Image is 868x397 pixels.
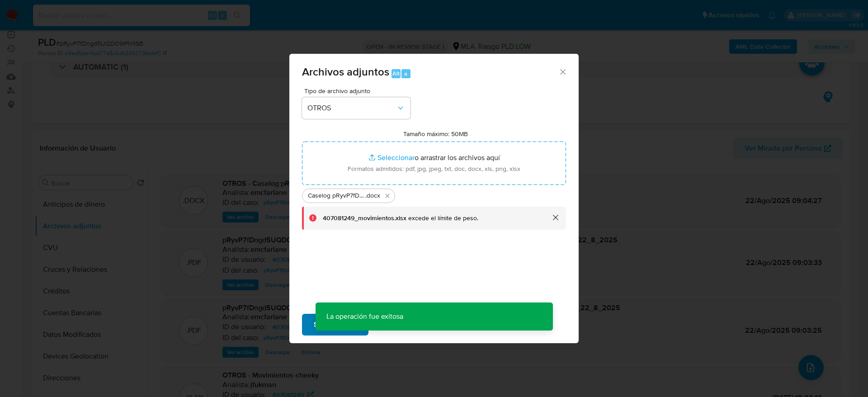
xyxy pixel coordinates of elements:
[384,315,413,335] span: Cancelar
[408,213,478,222] span: excede el límite de peso.
[382,190,393,201] button: Eliminar Caselog pRyvP7fDngd5UQD09rPN1ISB_2025_06_18_14_54_48.docx
[314,315,357,335] span: Subir archivo
[403,130,468,138] label: Tamaño máximo: 50MB
[365,191,380,200] span: .docx
[302,64,389,80] span: Archivos adjuntos
[558,67,566,76] button: Cerrar
[302,314,368,336] button: Subir archivo
[307,104,396,113] span: OTROS
[308,191,365,200] span: Caselog pRyvP7fDngd5UQD09rPN1ISB_2025_06_18_14_54_48
[316,302,414,331] p: La operación fue exitosa
[392,69,400,78] span: Alt
[302,97,410,119] button: OTROS
[323,213,408,222] span: 407081249_movimientos.xlsx
[304,88,413,94] span: Tipo de archivo adjunto
[404,69,407,78] span: a
[302,185,566,203] ul: Archivos seleccionados
[544,207,566,228] button: cerrar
